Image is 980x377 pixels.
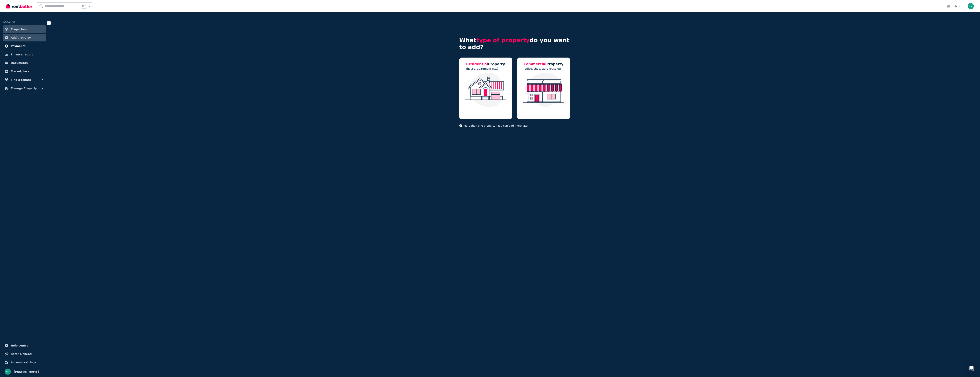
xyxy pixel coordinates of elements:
[6,3,32,9] img: RentBetter
[523,67,563,71] p: (office, shop, warehouse etc.)
[947,4,960,8] div: Inbox
[523,61,563,67] h5: Property
[11,27,27,31] span: Properties
[459,37,570,51] h4: What do you want to add?
[11,69,29,74] span: Marketplace
[3,21,15,24] span: ORGANISE
[11,343,28,348] span: Help centre
[11,352,32,356] span: Refer a friend
[11,78,31,82] span: Find a tenant
[3,42,46,50] a: Payments
[466,62,488,66] span: Residential
[523,62,546,66] span: Commercial
[3,342,46,349] a: Help centre
[476,37,530,44] span: type of property
[14,369,39,374] span: [PERSON_NAME]
[3,350,46,358] a: Refer a friend
[3,34,46,41] a: Add property
[967,364,976,373] div: Open Intercom Messenger
[3,359,46,366] a: Account settings
[11,61,28,65] span: Documents
[466,61,505,67] h5: Property
[3,68,46,75] a: Marketplace
[466,67,505,71] p: (house, apartment etc.)
[3,59,46,67] a: Documents
[459,124,570,128] p: More than one property? You can add more later.
[521,73,566,107] img: Commercial Property
[3,76,46,84] button: Find a tenant
[3,25,46,33] a: Properties
[11,44,26,48] span: Payments
[11,360,36,365] span: Account settings
[11,86,37,91] span: Manage Property
[5,369,11,375] img: Ben Mesisca
[89,5,90,8] span: k
[463,73,508,107] img: Residential Property
[968,3,974,9] img: Ben Mesisca
[3,51,46,58] a: Finance report
[11,52,33,57] span: Finance report
[11,35,31,40] span: Add property
[3,84,46,92] button: Manage Property
[81,4,87,9] span: Ctrl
